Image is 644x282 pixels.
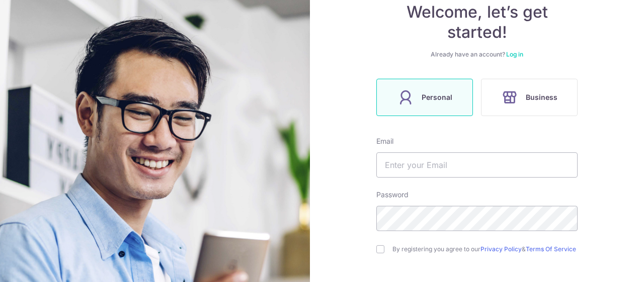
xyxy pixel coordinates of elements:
[506,50,523,58] a: Log in
[376,50,578,59] div: Already have an account?
[526,245,576,253] a: Terms Of Service
[392,245,578,253] label: By registering you agree to our &
[376,152,578,178] input: Enter your Email
[376,136,393,146] label: Email
[422,91,452,103] span: Personal
[480,245,522,253] a: Privacy Policy
[526,91,557,103] span: Business
[376,2,578,42] h4: Welcome, let’s get started!
[477,79,582,116] a: Business
[372,79,477,116] a: Personal
[376,190,409,200] label: Password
